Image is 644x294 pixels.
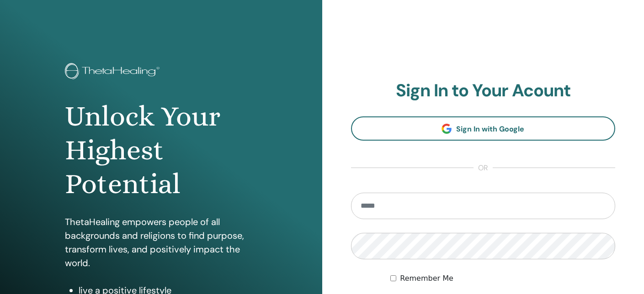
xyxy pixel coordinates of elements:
label: Remember Me [400,273,453,284]
span: Sign In with Google [456,124,524,134]
span: or [474,163,493,173]
a: Sign In with Google [351,116,616,141]
div: Keep me authenticated indefinitely or until I manually logout [390,273,615,284]
h1: Unlock Your Highest Potential [65,100,257,201]
h2: Sign In to Your Acount [351,80,616,101]
p: ThetaHealing empowers people of all backgrounds and religions to find purpose, transform lives, a... [65,215,257,270]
